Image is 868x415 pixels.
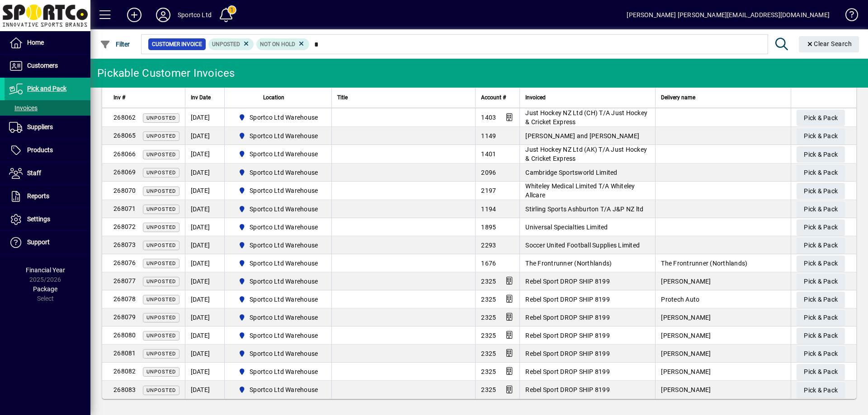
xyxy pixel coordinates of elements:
[661,260,747,267] span: The Frontrunner (Northlands)
[797,110,845,126] button: Pick & Pack
[185,127,224,145] td: [DATE]
[839,2,857,31] a: Knowledge Base
[113,150,136,158] span: 268066
[146,242,176,248] span: Unposted
[146,369,176,375] span: Unposted
[146,333,176,339] span: Unposted
[5,100,90,116] a: Invoices
[797,165,845,181] button: Pick & Pack
[212,41,240,47] span: Unposted
[661,278,711,285] span: [PERSON_NAME]
[235,149,322,159] span: Sportco Ltd Warehouse
[27,62,58,69] span: Customers
[804,292,838,307] span: Pick & Pack
[185,163,224,182] td: [DATE]
[481,169,496,176] span: 2096
[627,8,830,22] div: [PERSON_NAME] [PERSON_NAME][EMAIL_ADDRESS][DOMAIN_NAME]
[235,112,322,123] span: Sportco Ltd Warehouse
[797,256,845,272] button: Pick & Pack
[185,326,224,345] td: [DATE]
[525,386,610,393] span: Rebel Sport DROP SHIP 8199
[235,131,322,141] span: Sportco Ltd Warehouse
[27,146,53,154] span: Products
[797,292,845,308] button: Pick & Pack
[661,332,711,339] span: [PERSON_NAME]
[804,165,838,180] span: Pick & Pack
[185,381,224,399] td: [DATE]
[481,150,496,158] span: 1401
[146,133,176,139] span: Unposted
[5,139,90,162] a: Products
[185,182,224,200] td: [DATE]
[804,220,838,235] span: Pick & Pack
[525,242,640,249] span: Soccer United Football Supplies Limited
[113,241,136,248] span: 268073
[337,93,470,103] div: Title
[661,296,699,303] span: Protech Auto
[797,146,845,163] button: Pick & Pack
[525,109,647,126] span: Just Hockey NZ Ltd (CH) T/A Just Hockey & Cricket Express
[235,294,322,305] span: Sportco Ltd Warehouse
[185,200,224,218] td: [DATE]
[235,348,322,359] span: Sportco Ltd Warehouse
[113,205,136,212] span: 268071
[525,132,639,140] span: [PERSON_NAME] and [PERSON_NAME]
[797,128,845,145] button: Pick & Pack
[804,328,838,343] span: Pick & Pack
[481,296,496,303] span: 2325
[235,330,322,341] span: Sportco Ltd Warehouse
[33,285,57,293] span: Package
[525,332,610,339] span: Rebel Sport DROP SHIP 8199
[481,187,496,194] span: 2197
[797,364,845,380] button: Pick & Pack
[5,32,90,54] a: Home
[185,236,224,254] td: [DATE]
[797,310,845,326] button: Pick & Pack
[146,206,176,212] span: Unposted
[27,123,53,131] span: Suppliers
[113,93,179,103] div: Inv #
[250,205,318,214] span: Sportco Ltd Warehouse
[250,277,318,286] span: Sportco Ltd Warehouse
[113,295,136,303] span: 268078
[797,238,845,254] button: Pick & Pack
[146,297,176,303] span: Unposted
[250,149,318,159] span: Sportco Ltd Warehouse
[525,296,610,303] span: Rebel Sport DROP SHIP 8199
[481,260,496,267] span: 1676
[113,368,136,375] span: 268082
[208,38,254,50] mat-chip: Customer Invoice Status: Unposted
[235,222,322,233] span: Sportco Ltd Warehouse
[27,169,41,177] span: Staff
[235,167,322,178] span: Sportco Ltd Warehouse
[525,314,610,321] span: Rebel Sport DROP SHIP 8199
[797,274,845,290] button: Pick & Pack
[5,55,90,77] a: Customers
[9,104,38,112] span: Invoices
[525,278,610,285] span: Rebel Sport DROP SHIP 8199
[146,170,176,176] span: Unposted
[263,93,284,103] span: Location
[185,308,224,326] td: [DATE]
[113,277,136,284] span: 268077
[250,259,318,268] span: Sportco Ltd Warehouse
[235,258,322,269] span: Sportco Ltd Warehouse
[146,315,176,321] span: Unposted
[525,350,610,357] span: Rebel Sport DROP SHIP 8199
[797,382,845,398] button: Pick & Pack
[185,272,224,290] td: [DATE]
[661,93,785,103] div: Delivery name
[804,346,838,361] span: Pick & Pack
[152,40,202,49] span: Customer Invoice
[185,145,224,163] td: [DATE]
[27,85,66,92] span: Pick and Pack
[525,205,643,213] span: Stirling Sports Ashburton T/A J&P NZ ltd
[113,313,136,321] span: 268079
[100,41,130,48] span: Filter
[481,386,496,393] span: 2325
[27,215,50,223] span: Settings
[804,364,838,379] span: Pick & Pack
[250,223,318,232] span: Sportco Ltd Warehouse
[113,259,136,266] span: 268076
[661,350,711,357] span: [PERSON_NAME]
